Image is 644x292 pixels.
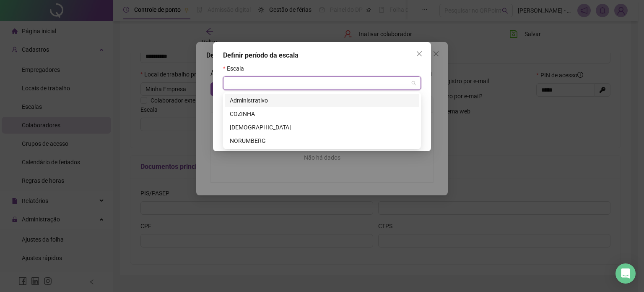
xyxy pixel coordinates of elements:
div: COZINHA [230,109,414,118]
div: CRISTIANO [225,121,419,134]
div: Administrativo [230,96,414,105]
button: Close [413,47,426,61]
div: Definir período da escala [223,50,421,61]
div: NORUMBERG [225,134,419,147]
span: close [416,50,423,57]
div: Open Intercom Messenger [615,263,636,284]
div: COZINHA [225,107,419,121]
div: Administrativo [225,94,419,107]
div: NORUMBERG [230,136,414,145]
label: Escala [223,64,249,73]
div: [DEMOGRAPHIC_DATA] [230,123,414,132]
